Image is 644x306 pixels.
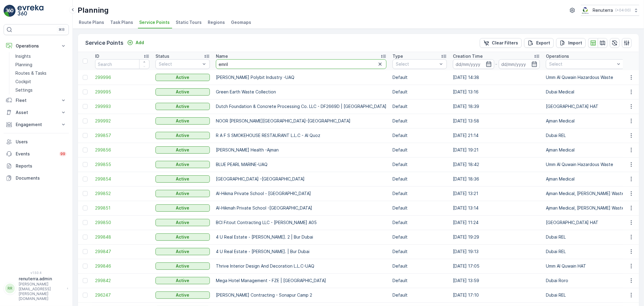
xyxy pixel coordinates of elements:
td: [DATE] 19:29 [450,230,543,244]
a: 299855 [95,161,149,168]
p: Active [176,103,190,109]
td: [DATE] 18:42 [450,157,543,172]
p: Creation Time [453,53,483,59]
p: Events [16,151,56,157]
button: Active [155,233,210,241]
p: Ajman Medical, [PERSON_NAME] Waste [546,190,624,197]
p: Dubai REL [546,234,624,240]
p: Active [176,118,190,124]
p: Select [549,61,615,67]
p: Operations [16,43,57,49]
p: ( +04:00 ) [615,8,631,13]
p: Planning [15,62,32,68]
span: Service Points [139,19,170,25]
p: BLUE PEARL MARINE-UAQ [216,161,386,168]
p: renuterra.admin [19,276,64,282]
input: Search [95,59,149,69]
p: Active [176,132,190,138]
td: [DATE] 18:39 [450,99,543,114]
input: Search [216,59,386,69]
div: Toggle Row Selected [83,148,88,152]
p: [GEOGRAPHIC_DATA] -[GEOGRAPHIC_DATA] [216,176,386,182]
span: 299996 [95,74,149,80]
button: Operations [4,40,69,52]
p: Active [176,190,190,197]
button: Active [155,190,210,197]
p: Active [176,147,190,153]
p: NOOR [PERSON_NAME][GEOGRAPHIC_DATA]-[GEOGRAPHIC_DATA] [216,118,386,124]
td: [DATE] 14:38 [450,70,543,85]
p: Dubai Roro [546,278,624,284]
a: Users [4,136,69,148]
span: 299850 [95,220,149,226]
p: Umm Al Quwain Hazardous Waste [546,161,624,168]
span: Regions [208,19,225,25]
p: Default [392,132,447,138]
a: 299846 [95,263,149,269]
p: Select [159,61,200,67]
button: Import [556,38,586,48]
p: Default [392,74,447,80]
p: Thrive Interior Design And Decoration L.L.C-UAQ [216,263,386,269]
div: Toggle Row Selected [83,293,88,298]
p: Active [176,161,190,168]
p: Asset [16,109,57,116]
p: [PERSON_NAME] Contracting - Sonapur Camp 2 [216,292,386,298]
td: [DATE] 19:13 [450,244,543,259]
button: RRrenuterra.admin[PERSON_NAME][EMAIL_ADDRESS][PERSON_NAME][DOMAIN_NAME] [4,276,69,301]
div: Toggle Row Selected [83,278,88,283]
button: Active [155,146,210,154]
td: [DATE] 18:36 [450,172,543,186]
p: Default [392,292,447,298]
p: Mega Hotel Management - FZE | [GEOGRAPHIC_DATA] [216,278,386,284]
p: Default [392,249,447,255]
p: Planning [78,5,109,15]
p: Al-Hikma Private School - [GEOGRAPHIC_DATA] [216,190,386,197]
p: [GEOGRAPHIC_DATA] HAT [546,103,624,109]
p: [GEOGRAPHIC_DATA] HAT [546,220,624,226]
a: Planning [13,60,69,69]
button: Active [155,291,210,299]
p: Operations [546,53,569,59]
p: Umm Al Quwain Hazardous Waste [546,74,624,80]
p: Insights [15,53,31,59]
a: 299992 [95,118,149,124]
p: Active [176,292,190,298]
button: Active [155,248,210,255]
p: Al-Hikmah Private School -[GEOGRAPHIC_DATA] [216,205,386,211]
p: Add [136,40,144,46]
p: Default [392,161,447,168]
td: [DATE] 13:14 [450,201,543,215]
button: Active [155,132,210,139]
p: Dubai Medical [546,89,624,95]
button: Engagement [4,119,69,131]
div: Toggle Row Selected [83,119,88,123]
a: Settings [13,86,69,94]
img: logo_light-DOdMpM7g.png [18,5,43,17]
button: Active [155,262,210,270]
p: Active [176,74,190,80]
span: 299847 [95,249,149,255]
p: Default [392,190,447,197]
p: Routes & Tasks [15,70,46,76]
p: [PERSON_NAME] Polybit Industry -UAQ [216,74,386,80]
a: 299995 [95,89,149,95]
p: Documents [16,175,66,181]
div: Toggle Row Selected [83,220,88,225]
p: Type [392,53,403,59]
span: Task Plans [110,19,133,25]
td: [DATE] 17:05 [450,259,543,273]
p: Ajman Medical [546,147,624,153]
p: Ajman Medical [546,176,624,182]
a: 299852 [95,190,149,197]
img: Screenshot_2024-07-26_at_13.33.01.png [581,7,590,14]
p: Dubai REL [546,132,624,138]
p: Active [176,263,190,269]
td: [DATE] 13:16 [450,85,543,99]
input: dd/mm/yyyy [453,59,494,69]
p: Active [176,205,190,211]
a: 299842 [95,278,149,284]
p: [PERSON_NAME][EMAIL_ADDRESS][PERSON_NAME][DOMAIN_NAME] [19,282,64,301]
